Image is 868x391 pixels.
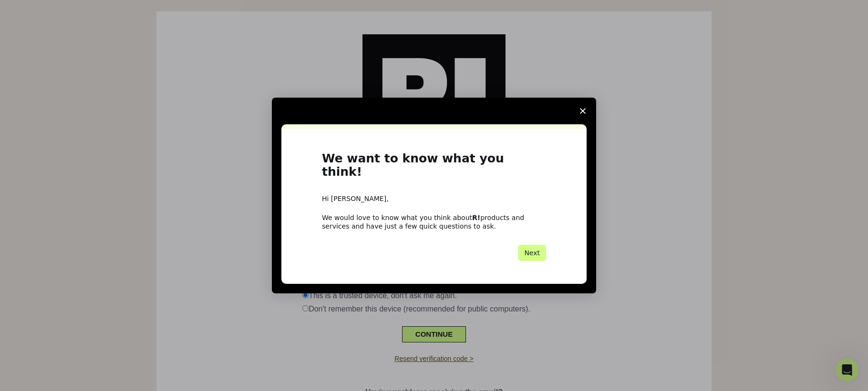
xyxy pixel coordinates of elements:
[322,152,546,185] h1: We want to know what you think!
[569,98,596,124] span: Close survey
[322,213,546,231] div: We would love to know what you think about products and services and have just a few quick questi...
[472,214,480,221] b: R!
[518,245,546,261] button: Next
[322,194,546,204] div: Hi [PERSON_NAME],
